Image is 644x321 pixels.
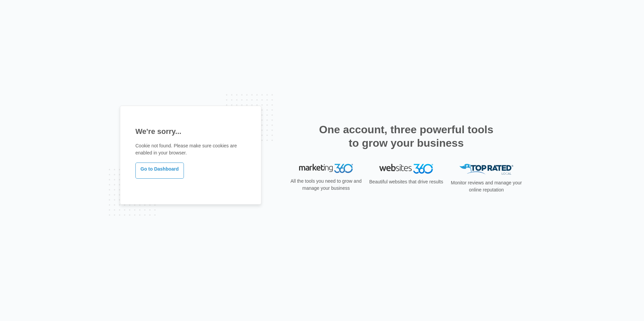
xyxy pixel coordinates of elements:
[135,142,246,156] p: Cookie not found. Please make sure cookies are enabled in your browser.
[379,164,433,174] img: Websites 360
[299,164,353,173] img: Marketing 360
[459,164,513,175] img: Top Rated Local
[135,163,184,179] a: Go to Dashboard
[449,179,524,193] p: Monitor reviews and manage your online reputation
[317,123,495,150] h2: One account, three powerful tools to grow your business
[368,178,444,185] p: Beautiful websites that drive results
[135,126,246,137] h1: We're sorry...
[288,178,364,192] p: All the tools you need to grow and manage your business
